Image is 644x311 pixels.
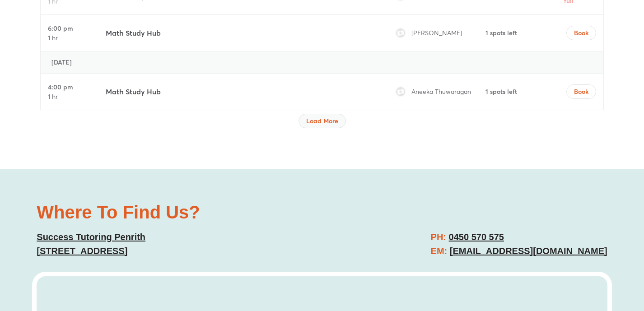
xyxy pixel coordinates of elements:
[431,246,448,256] span: EM:
[37,232,145,256] a: Success Tutoring Penrith[STREET_ADDRESS]
[489,209,644,311] iframe: Chat Widget
[431,232,446,242] span: PH:
[37,203,313,221] h2: Where To Find Us?
[449,232,504,242] a: 0450 570 575
[450,246,607,256] a: [EMAIL_ADDRESS][DOMAIN_NAME]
